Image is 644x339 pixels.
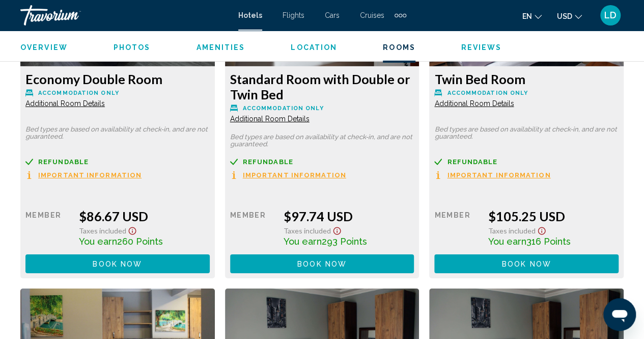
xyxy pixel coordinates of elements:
[196,43,245,52] button: Amenities
[230,171,346,179] button: Important Information
[20,43,68,52] button: Overview
[284,236,322,247] span: You earn
[20,43,68,51] span: Overview
[297,260,347,268] span: Book now
[126,224,138,236] button: Show Taxes and Fees disclaimer
[230,208,276,247] div: Member
[434,71,619,87] h3: Twin Bed Room
[322,236,367,247] span: 293 Points
[461,43,502,52] button: Reviews
[79,226,126,235] span: Taxes included
[20,5,228,25] a: Travorium
[230,158,414,166] a: Refundable
[603,298,636,331] iframe: Кнопка запуска окна обмена сообщениями
[331,224,343,236] button: Show Taxes and Fees disclaimer
[291,43,337,51] span: Location
[38,172,142,178] span: Important Information
[434,254,619,273] button: Book now
[25,158,210,166] a: Refundable
[38,90,119,96] span: Accommodation Only
[383,43,415,52] button: Rooms
[25,126,210,140] p: Bed types are based on availability at check-in, and are not guaranteed.
[38,159,89,165] span: Refundable
[243,159,293,165] span: Refundable
[447,159,497,165] span: Refundable
[25,71,210,87] h3: Economy Double Room
[238,11,262,19] a: Hotels
[557,12,572,20] span: USD
[283,11,304,19] a: Flights
[434,126,619,140] p: Bed types are based on availability at check-in, and are not guaranteed.
[93,260,142,268] span: Book now
[447,90,528,96] span: Accommodation Only
[79,208,209,224] div: $86.67 USD
[597,5,624,26] button: User Menu
[230,115,310,123] span: Additional Room Details
[284,226,331,235] span: Taxes included
[230,254,414,273] button: Book now
[522,12,532,20] span: en
[434,99,514,108] span: Additional Room Details
[25,208,71,247] div: Member
[79,236,117,247] span: You earn
[434,171,550,179] button: Important Information
[526,236,571,247] span: 316 Points
[325,11,340,19] a: Cars
[488,226,536,235] span: Taxes included
[434,208,480,247] div: Member
[117,236,163,247] span: 260 Points
[557,9,582,23] button: Change currency
[196,43,245,51] span: Amenities
[395,7,406,23] button: Extra navigation items
[488,208,619,224] div: $105.25 USD
[604,10,617,20] span: LD
[230,71,414,102] h3: Standard Room with Double or Twin Bed
[114,43,151,51] span: Photos
[522,9,542,23] button: Change language
[502,260,551,268] span: Book now
[360,11,384,19] a: Cruises
[536,224,548,236] button: Show Taxes and Fees disclaimer
[243,172,346,178] span: Important Information
[461,43,502,51] span: Reviews
[434,158,619,166] a: Refundable
[25,99,105,108] span: Additional Room Details
[488,236,526,247] span: You earn
[284,208,414,224] div: $97.74 USD
[447,172,550,178] span: Important Information
[25,171,142,179] button: Important Information
[25,254,210,273] button: Book now
[230,134,414,148] p: Bed types are based on availability at check-in, and are not guaranteed.
[291,43,337,52] button: Location
[243,105,324,112] span: Accommodation Only
[383,43,415,51] span: Rooms
[114,43,151,52] button: Photos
